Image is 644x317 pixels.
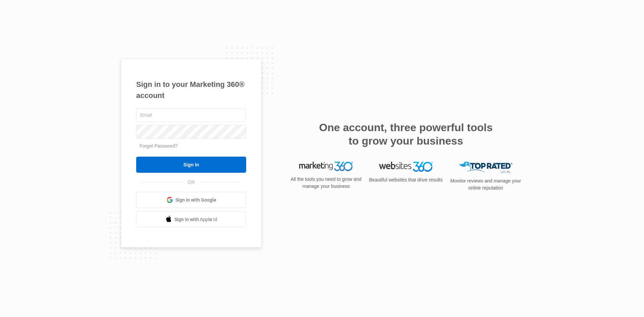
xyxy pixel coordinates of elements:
[299,162,353,171] img: Marketing 360
[448,177,523,192] p: Monitor reviews and manage your online reputation
[379,162,433,171] img: Websites 360
[140,143,178,149] a: Forgot Password?
[174,216,217,223] span: Sign in with Apple Id
[136,79,246,101] h1: Sign in to your Marketing 360® account
[459,162,513,173] img: Top Rated Local
[183,179,200,186] span: OR
[136,108,246,122] input: Email
[317,121,495,148] h2: One account, three powerful tools to grow your business
[175,197,216,204] span: Sign in with Google
[136,192,246,208] a: Sign in with Google
[136,211,246,227] a: Sign in with Apple Id
[136,157,246,173] input: Sign In
[368,176,443,183] p: Beautiful websites that drive results
[288,176,364,190] p: All the tools you need to grow and manage your business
